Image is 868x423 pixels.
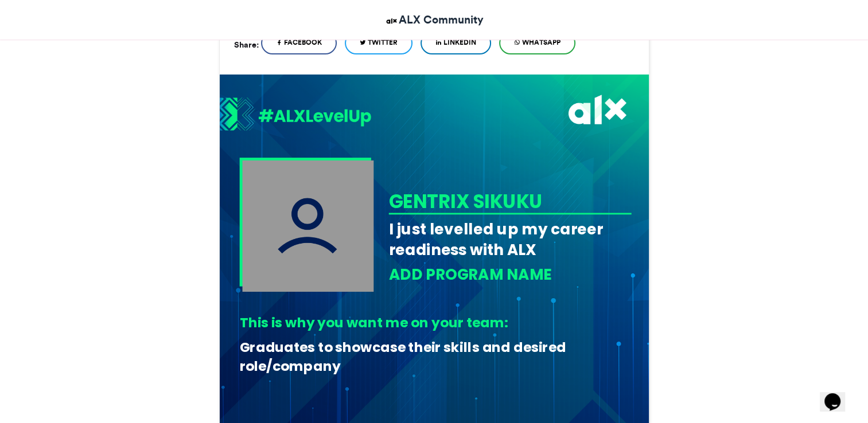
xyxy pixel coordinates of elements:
[242,160,373,291] img: user_filled.png
[284,37,322,48] span: Facebook
[234,37,259,52] h5: Share:
[522,37,560,48] span: WhatsApp
[239,313,622,332] div: This is why you want me on your team:
[499,32,575,54] a: WhatsApp
[220,97,371,134] img: 1721821317.056-e66095c2f9b7be57613cf5c749b4708f54720bc2.png
[384,11,484,28] a: ALX Community
[345,32,412,54] a: Twitter
[388,264,631,285] div: ADD PROGRAM NAME
[443,37,476,48] span: LinkedIn
[421,32,491,54] a: LinkedIn
[368,37,398,48] span: Twitter
[820,377,857,412] iframe: chat widget
[388,188,627,214] div: Gentrix Sikuku
[261,32,337,54] a: Facebook
[384,14,399,28] img: ALX Community
[388,218,631,260] div: I just levelled up my career readiness with ALX
[239,338,622,375] div: Graduates to showcase their skills and desired role/company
